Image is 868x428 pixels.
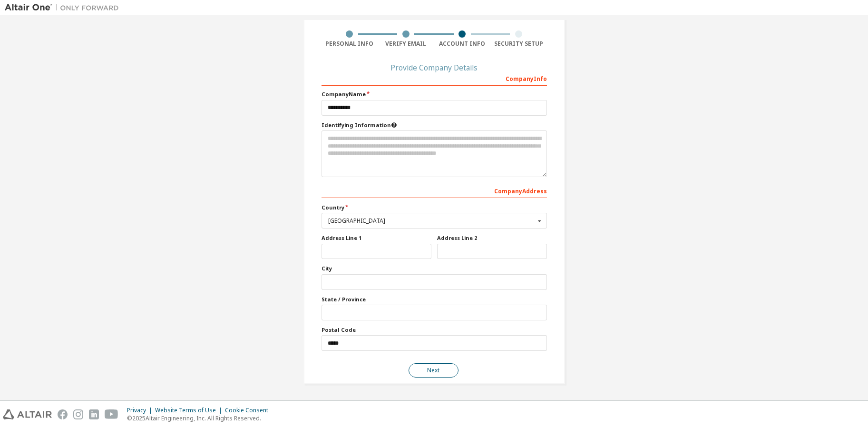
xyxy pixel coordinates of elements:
label: Postal Code [322,326,547,334]
button: Next [409,363,458,378]
label: Country [322,204,547,211]
img: instagram.svg [73,409,83,419]
label: Address Line 1 [322,234,431,242]
div: Company Info [322,70,547,86]
label: State / Province [322,296,547,303]
label: Please provide any information that will help our support team identify your company. Email and n... [322,121,547,129]
div: Account Info [434,40,491,48]
div: [GEOGRAPHIC_DATA] [328,218,535,224]
label: Company Name [322,90,547,98]
div: Verify Email [378,40,434,48]
div: Provide Company Details [322,65,547,70]
img: altair_logo.svg [3,409,52,419]
label: City [322,265,547,272]
img: facebook.svg [58,409,68,419]
div: Security Setup [490,40,547,48]
div: Website Terms of Use [155,407,225,414]
div: Privacy [127,407,155,414]
img: youtube.svg [105,409,118,419]
label: Address Line 2 [437,234,547,242]
div: Company Address [322,183,547,198]
p: © 2025 Altair Engineering, Inc. All Rights Reserved. [127,414,274,422]
img: Altair One [5,3,124,12]
div: Cookie Consent [225,407,274,414]
img: linkedin.svg [89,409,99,419]
div: Personal Info [322,40,378,48]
